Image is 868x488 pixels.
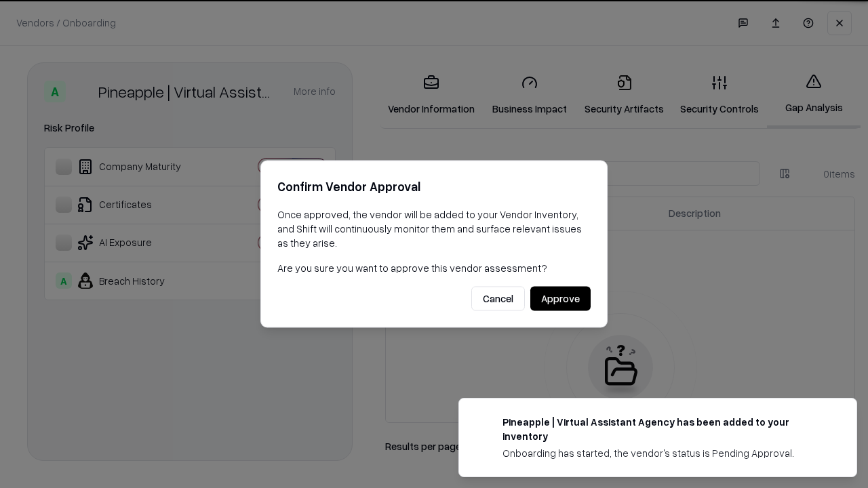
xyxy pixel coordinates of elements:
h2: Confirm Vendor Approval [277,177,591,197]
button: Cancel [471,287,525,311]
p: Once approved, the vendor will be added to your Vendor Inventory, and Shift will continuously mon... [277,207,591,250]
p: Are you sure you want to approve this vendor assessment? [277,261,591,275]
img: trypineapple.com [475,415,492,431]
div: Pineapple | Virtual Assistant Agency has been added to your inventory [502,415,824,443]
button: Approve [530,287,591,311]
div: Onboarding has started, the vendor's status is Pending Approval. [502,446,824,460]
